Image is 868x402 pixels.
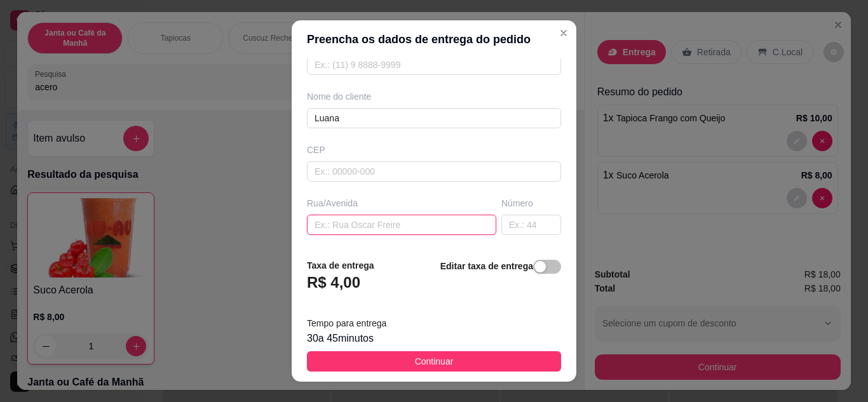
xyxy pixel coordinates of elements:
[307,260,374,271] strong: Taxa de entrega
[307,161,561,182] input: Ex.: 00000-000
[501,215,561,235] input: Ex.: 44
[553,23,574,43] button: Close
[307,318,386,328] span: Tempo para entrega
[307,55,561,75] input: Ex.: (11) 9 8888-9999
[307,144,561,156] div: CEP
[292,20,576,58] header: Preencha os dados de entrega do pedido
[307,331,561,346] div: 30 a 45 minutos
[307,351,561,372] button: Continuar
[501,197,561,210] div: Número
[440,261,533,271] strong: Editar taxa de entrega
[307,215,496,235] input: Ex.: Rua Oscar Freire
[307,272,360,293] h3: R$ 4,00
[415,354,454,368] span: Continuar
[307,90,561,103] div: Nome do cliente
[307,197,496,210] div: Rua/Avenida
[307,108,561,128] input: Ex.: João da Silva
